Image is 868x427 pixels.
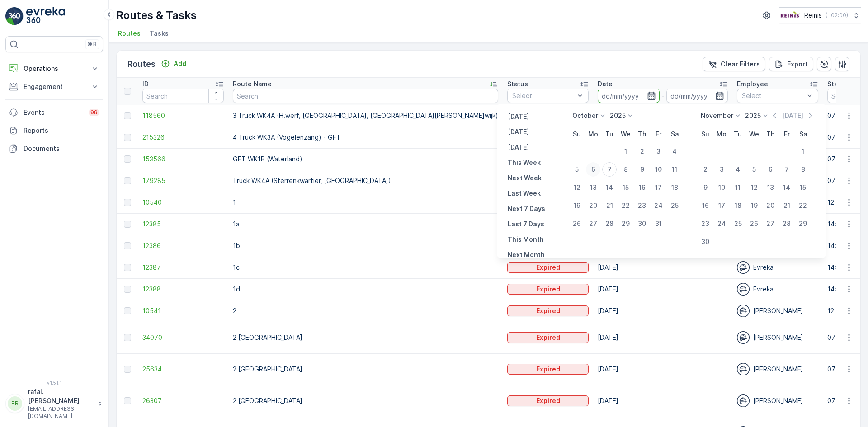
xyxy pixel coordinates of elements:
div: 8 [796,162,810,177]
button: Today [504,127,533,137]
p: [EMAIL_ADDRESS][DOMAIN_NAME] [28,405,93,420]
button: Operations [5,60,103,78]
div: Toggle Row Selected [124,286,131,293]
div: Toggle Row Selected [124,155,131,163]
div: 16 [635,180,649,195]
div: 29 [796,216,810,231]
p: Operations [24,64,85,73]
div: Toggle Row Selected [124,242,131,249]
button: Export [769,57,813,71]
p: 1 [233,198,498,207]
div: 17 [651,180,665,195]
p: [DATE] [508,112,529,121]
div: 1 [796,144,810,159]
p: Clear Filters [721,60,760,69]
p: Add [174,59,186,68]
div: 4 [667,144,682,159]
p: October [572,111,598,120]
div: Evreka [737,283,818,296]
p: Employee [737,80,768,89]
th: Saturday [666,126,683,142]
span: 10540 [142,198,224,207]
span: v 1.51.1 [5,380,103,385]
a: 26307 [142,396,224,405]
button: Yesterday [504,111,533,122]
span: 12387 [142,263,224,272]
p: 2025 [610,111,626,120]
p: 1d [233,285,498,294]
th: Monday [713,126,730,142]
p: [DATE] [508,143,529,152]
div: 5 [570,162,584,177]
input: dd/mm/yyyy [666,89,728,103]
div: 29 [618,216,633,231]
div: 5 [747,162,761,177]
th: Wednesday [618,126,634,142]
p: 2 [GEOGRAPHIC_DATA] [233,396,498,405]
a: 12386 [142,241,224,250]
p: 1c [233,263,498,272]
td: [DATE] [593,385,732,417]
p: Next Week [508,174,542,183]
p: Status [507,80,528,89]
img: svg%3e [737,394,750,407]
div: 30 [635,216,649,231]
div: 15 [618,180,633,195]
div: 11 [667,162,682,177]
p: 3 Truck WK4A (H.werf, [GEOGRAPHIC_DATA], [GEOGRAPHIC_DATA][PERSON_NAME]wijk) [233,111,498,120]
div: Toggle Row Selected [124,221,131,228]
p: Export [787,60,808,69]
p: [DATE] [782,111,803,120]
div: 12 [570,180,584,195]
div: Toggle Row Selected [124,334,131,341]
div: 2 [635,144,649,159]
input: Search [142,89,224,103]
td: [DATE] [593,257,732,278]
a: 10541 [142,306,224,315]
div: 8 [618,162,633,177]
div: RR [8,396,22,411]
p: 4 Truck WK3A (Vogelenzang) - GFT [233,133,498,142]
div: 31 [651,216,665,231]
a: 25634 [142,365,224,374]
span: Tasks [150,29,169,38]
button: Tomorrow [504,142,533,153]
button: Last 7 Days [504,219,548,230]
div: 7 [779,162,794,177]
p: Next Month [508,250,545,259]
a: 12385 [142,220,224,229]
img: svg%3e [737,261,750,274]
div: 25 [667,198,682,213]
div: 20 [586,198,600,213]
input: dd/mm/yyyy [598,89,660,103]
div: 14 [602,180,617,195]
p: 2025 [745,111,761,120]
div: [PERSON_NAME] [737,331,818,344]
button: Reinis(+02:00) [779,7,861,23]
span: Routes [118,29,141,38]
div: 28 [779,216,794,231]
p: Reinis [804,11,822,20]
div: [PERSON_NAME] [737,394,818,407]
button: Last Week [504,188,544,199]
button: This Week [504,157,544,168]
button: Expired [507,284,589,295]
a: Documents [5,140,103,158]
button: This Month [504,234,547,245]
a: 118560 [142,111,224,120]
div: [PERSON_NAME] [737,363,818,375]
div: 24 [651,198,665,213]
p: [DATE] [508,127,529,136]
div: 26 [570,216,584,231]
a: 12388 [142,285,224,294]
button: Next 7 Days [504,203,549,214]
div: 19 [747,198,761,213]
div: 13 [586,180,600,195]
span: 34070 [142,333,224,342]
div: 3 [714,162,729,177]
